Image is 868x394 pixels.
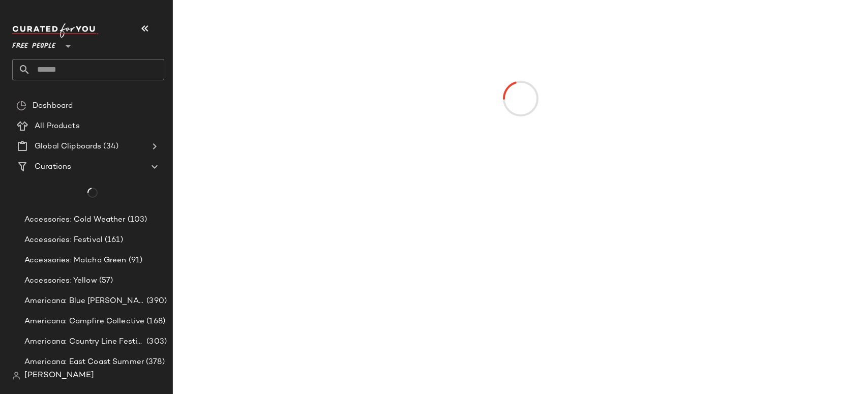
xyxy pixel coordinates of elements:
[24,214,126,226] span: Accessories: Cold Weather
[24,316,144,327] span: Americana: Campfire Collective
[126,214,147,226] span: (103)
[24,295,144,307] span: Americana: Blue [PERSON_NAME] Baby
[24,234,103,246] span: Accessories: Festival
[35,141,101,153] span: Global Clipboards
[127,255,143,266] span: (91)
[24,275,97,287] span: Accessories: Yellow
[35,120,80,132] span: All Products
[12,372,20,380] img: svg%3e
[16,101,26,111] img: svg%3e
[103,234,123,246] span: (161)
[97,275,113,287] span: (57)
[144,316,165,327] span: (168)
[24,370,94,382] span: [PERSON_NAME]
[24,356,144,368] span: Americana: East Coast Summer
[144,356,165,368] span: (378)
[12,35,56,53] span: Free People
[24,255,127,266] span: Accessories: Matcha Green
[12,23,99,38] img: cfy_white_logo.C9jOOHJF.svg
[144,336,167,348] span: (303)
[144,295,167,307] span: (390)
[35,161,71,173] span: Curations
[24,336,144,348] span: Americana: Country Line Festival
[33,100,73,112] span: Dashboard
[101,141,118,153] span: (34)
